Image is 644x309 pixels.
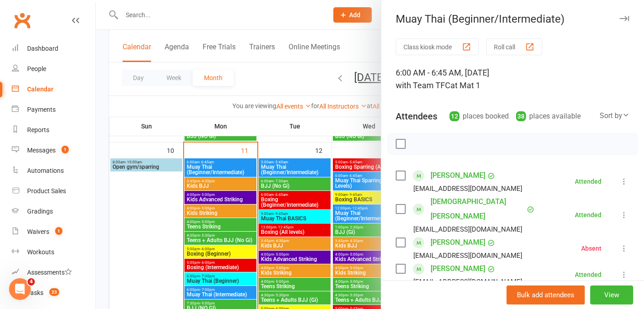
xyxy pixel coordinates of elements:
[413,276,522,288] div: [EMAIL_ADDRESS][DOMAIN_NAME]
[486,38,542,55] button: Roll call
[27,228,49,235] div: Waivers
[28,278,35,285] span: 4
[413,250,522,261] div: [EMAIL_ADDRESS][DOMAIN_NAME]
[27,106,56,113] div: Payments
[431,168,485,183] a: [PERSON_NAME]
[55,227,62,235] span: 1
[12,222,95,242] a: Waivers 1
[575,271,601,278] div: Attended
[516,111,526,121] div: 38
[600,110,630,122] div: Sort by
[9,278,31,300] iframe: Intercom live chat
[590,285,633,304] button: View
[431,261,485,276] a: [PERSON_NAME]
[27,126,49,133] div: Reports
[12,181,95,201] a: Product Sales
[413,183,522,195] div: [EMAIL_ADDRESS][DOMAIN_NAME]
[396,110,437,123] div: Attendees
[396,67,630,92] div: 6:00 AM - 6:45 AM, [DATE]
[12,283,95,303] a: Tasks 23
[12,242,95,262] a: Workouts
[27,289,43,296] div: Tasks
[27,86,53,93] div: Calendar
[413,223,522,235] div: [EMAIL_ADDRESS][DOMAIN_NAME]
[49,288,59,296] span: 23
[27,45,58,52] div: Dashboard
[381,13,644,25] div: Muay Thai (Beginner/Intermediate)
[12,79,95,100] a: Calendar
[581,245,601,252] div: Absent
[12,59,95,79] a: People
[12,38,95,59] a: Dashboard
[450,111,459,121] div: 12
[27,147,56,154] div: Messages
[12,201,95,222] a: Gradings
[516,110,581,123] div: places available
[27,65,46,72] div: People
[450,110,509,123] div: places booked
[12,100,95,120] a: Payments
[12,140,95,161] a: Messages 1
[12,161,95,181] a: Automations
[396,81,450,90] span: with Team TFC
[27,167,64,174] div: Automations
[11,9,33,32] a: Clubworx
[62,146,69,153] span: 1
[507,285,585,304] button: Bulk add attendees
[575,212,601,218] div: Attended
[396,38,479,55] button: Class kiosk mode
[12,262,95,283] a: Assessments
[27,187,66,195] div: Product Sales
[431,195,525,223] a: [DEMOGRAPHIC_DATA][PERSON_NAME]
[575,178,601,185] div: Attended
[27,248,54,256] div: Workouts
[27,269,72,276] div: Assessments
[431,235,485,250] a: [PERSON_NAME]
[12,120,95,140] a: Reports
[27,208,53,215] div: Gradings
[450,81,480,90] span: at Mat 1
